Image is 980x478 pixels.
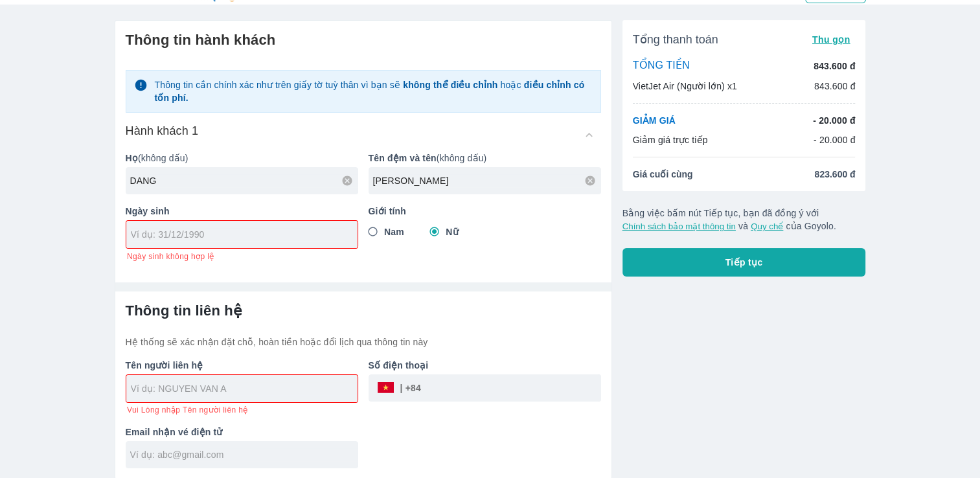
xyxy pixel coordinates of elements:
[154,78,592,104] p: Thông tin cần chính xác như trên giấy tờ tuỳ thân vì bạn sẽ hoặc
[131,228,345,241] input: Ví dụ: 31/12/1990
[751,222,783,231] button: Quy chế
[384,225,404,238] span: Nam
[622,248,866,277] button: Tiếp tục
[126,152,358,165] p: (không dấu)
[814,133,856,146] p: - 20.000 đ
[130,174,358,187] input: Ví dụ: NGUYEN
[126,31,601,49] h6: Thông tin hành khách
[126,123,199,139] h6: Hành khách 1
[807,30,856,49] button: Thu gọn
[403,80,497,90] strong: không thể điều chỉnh
[369,153,437,163] b: Tên đệm và tên
[126,336,601,348] p: Hệ thống sẽ xác nhận đặt chỗ, hoàn tiền hoặc đổi lịch qua thông tin này
[373,174,601,187] input: Ví dụ: VAN A
[131,382,358,395] input: Ví dụ: NGUYEN VAN A
[812,34,850,45] span: Thu gọn
[126,205,358,218] p: Ngày sinh
[126,302,601,320] h6: Thông tin liên hệ
[725,256,763,269] span: Tiếp tục
[633,80,737,93] p: VietJet Air (Người lớn) x1
[369,152,601,165] p: (không dấu)
[813,114,855,127] p: - 20.000 đ
[814,60,855,73] p: 843.600 đ
[814,168,855,181] span: 823.600 đ
[369,360,429,370] b: Số điện thoại
[127,405,248,415] span: Vui Lòng nhập Tên người liên hệ
[633,133,708,146] p: Giảm giá trực tiếp
[622,222,736,231] button: Chính sách bảo mật thông tin
[633,168,693,181] span: Giá cuối cùng
[369,205,601,218] p: Giới tính
[633,32,718,47] span: Tổng thanh toán
[814,80,856,93] p: 843.600 đ
[633,59,690,73] p: TỔNG TIỀN
[127,251,214,262] span: Ngày sinh không hợp lệ
[633,114,676,127] p: GIẢM GIÁ
[126,153,138,163] b: Họ
[126,427,223,437] b: Email nhận vé điện tử
[622,207,866,233] p: Bằng việc bấm nút Tiếp tục, bạn đã đồng ý với và của Goyolo.
[130,448,358,461] input: Ví dụ: abc@gmail.com
[126,360,203,370] b: Tên người liên hệ
[446,225,458,238] span: Nữ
